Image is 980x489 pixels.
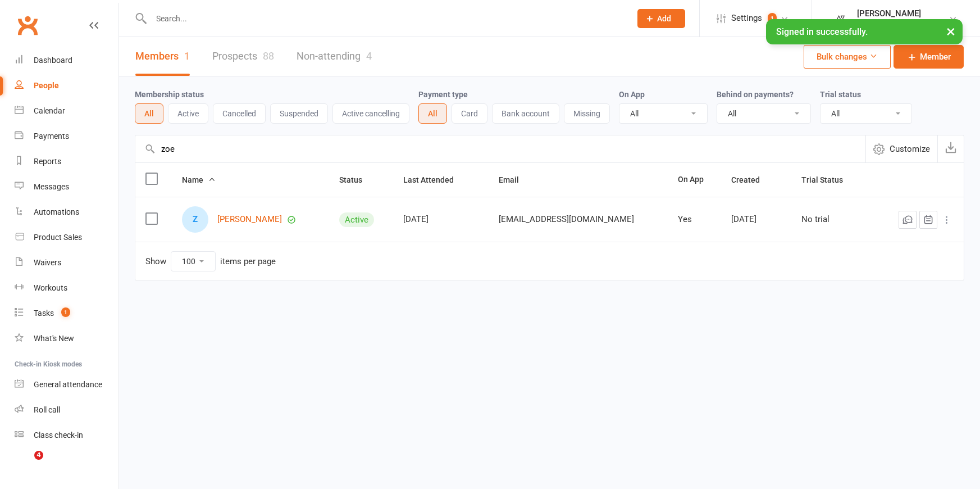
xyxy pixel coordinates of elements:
[15,423,118,448] a: Class kiosk mode
[182,175,216,184] span: Name
[145,251,276,271] div: Show
[15,200,118,225] a: Automations
[217,215,282,224] a: [PERSON_NAME]
[15,225,118,250] a: Product Sales
[499,173,531,187] button: Email
[499,209,634,230] span: [EMAIL_ADDRESS][DOMAIN_NAME]
[15,250,118,275] a: Waivers
[15,275,118,301] a: Workouts
[801,215,867,224] div: No trial
[15,73,118,98] a: People
[15,149,118,174] a: Reports
[668,163,721,197] th: On App
[34,431,83,440] div: Class check-in
[801,175,855,184] span: Trial Status
[34,451,43,460] span: 4
[15,124,118,149] a: Payments
[182,173,216,187] button: Name
[857,8,938,19] div: [PERSON_NAME]
[366,50,372,62] div: 4
[829,7,851,30] img: thumb_image1748164043.png
[332,103,409,124] button: Active cancelling
[15,301,118,326] a: Tasks 1
[148,11,623,26] input: Search...
[820,90,861,99] label: Trial status
[657,14,671,23] span: Add
[801,173,855,187] button: Trial Status
[15,372,118,397] a: General attendance kiosk mode
[717,90,794,99] label: Behind on payments?
[34,233,82,242] div: Product Sales
[182,206,208,233] div: Zoe
[34,157,61,166] div: Reports
[34,405,60,414] div: Roll call
[263,50,274,62] div: 88
[270,103,328,124] button: Suspended
[212,37,274,76] a: Prospects88
[564,103,610,124] button: Missing
[297,37,372,76] a: Non-attending4
[776,26,868,37] span: Signed in successfully.
[452,103,487,124] button: Card
[34,182,69,191] div: Messages
[15,326,118,351] a: What's New
[15,98,118,124] a: Calendar
[15,397,118,423] a: Roll call
[34,334,74,343] div: What's New
[34,309,54,318] div: Tasks
[34,207,79,216] div: Automations
[857,19,938,29] div: New Culture Movement
[403,173,466,187] button: Last Attended
[135,90,204,99] label: Membership status
[804,45,891,69] button: Bulk changes
[890,142,930,156] span: Customize
[731,173,772,187] button: Created
[637,9,685,28] button: Add
[34,81,59,90] div: People
[34,258,61,267] div: Waivers
[34,106,65,115] div: Calendar
[678,215,710,224] div: Yes
[418,103,447,124] button: All
[920,50,951,64] span: Member
[135,37,190,76] a: Members1
[168,103,208,124] button: Active
[339,173,375,187] button: Status
[34,283,67,292] div: Workouts
[941,19,961,43] button: ×
[15,174,118,200] a: Messages
[339,175,375,184] span: Status
[34,380,102,389] div: General attendance
[731,6,762,31] span: Settings
[865,135,937,162] button: Customize
[418,90,468,99] label: Payment type
[731,215,782,224] div: [DATE]
[894,45,964,69] a: Member
[34,56,72,65] div: Dashboard
[213,103,266,124] button: Cancelled
[339,212,374,227] div: Active
[768,13,777,24] span: 1
[403,175,466,184] span: Last Attended
[13,11,42,39] a: Clubworx
[403,215,479,224] div: [DATE]
[135,103,163,124] button: All
[619,90,645,99] label: On App
[34,132,69,141] div: Payments
[15,48,118,73] a: Dashboard
[731,175,772,184] span: Created
[184,50,190,62] div: 1
[499,175,531,184] span: Email
[11,451,38,478] iframe: Intercom live chat
[135,135,865,162] input: Search by contact name
[492,103,559,124] button: Bank account
[220,257,276,266] div: items per page
[61,307,70,317] span: 1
